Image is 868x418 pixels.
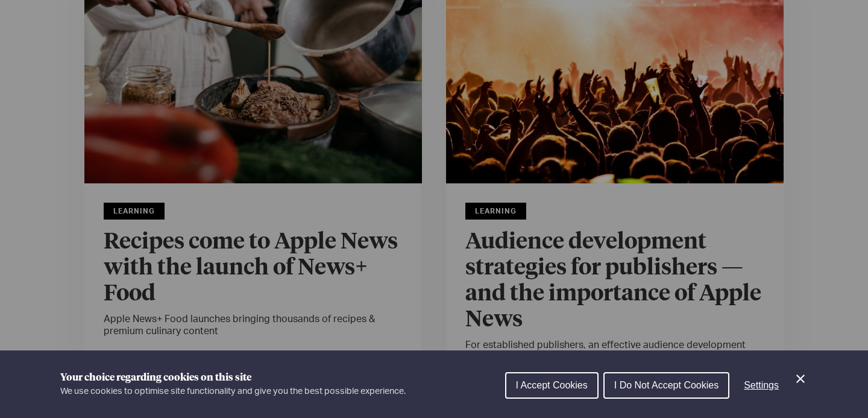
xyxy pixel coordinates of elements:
[744,380,779,390] span: Settings
[614,380,719,390] span: I Do Not Accept Cookies
[60,385,406,398] p: We use cookies to optimise site functionality and give you the best possible experience.
[603,372,729,399] button: I Do Not Accept Cookies
[60,370,406,385] h1: Your choice regarding cookies on this site
[516,380,588,390] span: I Accept Cookies
[505,372,599,399] button: I Accept Cookies
[734,373,788,397] button: Settings
[793,372,808,386] button: Close Cookie Control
